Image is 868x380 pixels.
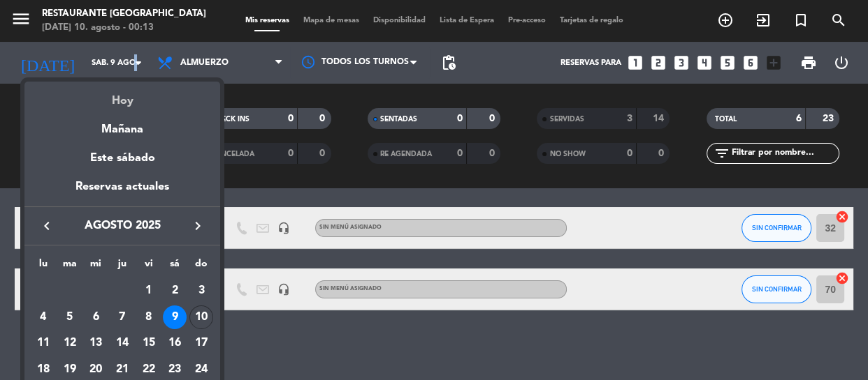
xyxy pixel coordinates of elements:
td: 6 de agosto de 2025 [82,304,109,330]
td: 2 de agosto de 2025 [162,278,189,304]
th: domingo [188,256,215,278]
td: 11 de agosto de 2025 [30,330,57,357]
div: 8 [137,305,161,329]
div: 5 [58,305,82,329]
div: Hoy [24,82,220,110]
th: jueves [109,256,136,278]
td: 8 de agosto de 2025 [136,304,162,330]
td: 3 de agosto de 2025 [188,278,215,304]
td: 1 de agosto de 2025 [136,278,162,304]
td: 10 de agosto de 2025 [188,304,215,330]
button: keyboard_arrow_right [185,217,210,235]
button: keyboard_arrow_left [34,217,59,235]
th: miércoles [82,256,109,278]
td: 7 de agosto de 2025 [109,304,136,330]
div: Reservas actuales [24,178,220,206]
div: 14 [110,331,134,355]
div: 7 [110,305,134,329]
div: 4 [31,305,55,329]
div: 17 [189,331,213,355]
td: 16 de agosto de 2025 [162,330,189,357]
i: keyboard_arrow_left [38,218,55,234]
td: 12 de agosto de 2025 [57,330,83,357]
div: 11 [31,331,55,355]
span: agosto 2025 [59,217,185,235]
td: 5 de agosto de 2025 [57,304,83,330]
div: 6 [84,305,108,329]
div: 3 [189,279,213,303]
td: 14 de agosto de 2025 [109,330,136,357]
td: 4 de agosto de 2025 [30,304,57,330]
div: Este sábado [24,139,220,178]
div: 1 [137,279,161,303]
td: 15 de agosto de 2025 [136,330,162,357]
i: keyboard_arrow_right [189,218,206,234]
div: 16 [163,331,187,355]
div: 12 [58,331,82,355]
div: 9 [163,305,187,329]
div: 13 [84,331,108,355]
div: 2 [163,279,187,303]
div: 15 [137,331,161,355]
th: sábado [162,256,189,278]
td: 13 de agosto de 2025 [82,330,109,357]
div: 10 [189,305,213,329]
td: 17 de agosto de 2025 [188,330,215,357]
td: AGO. [30,278,136,304]
th: viernes [136,256,162,278]
th: lunes [30,256,57,278]
div: Mañana [24,110,220,139]
td: 9 de agosto de 2025 [162,304,189,330]
th: martes [57,256,83,278]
